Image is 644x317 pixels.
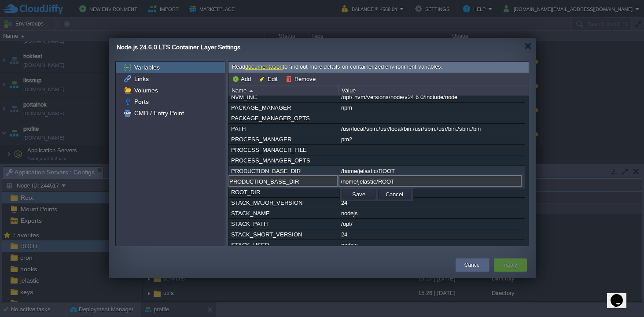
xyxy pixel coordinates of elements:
[232,75,254,83] button: Add
[132,98,150,106] a: Ports
[339,229,524,240] div: 24
[339,92,524,102] div: /opt/.nvm/versions/node/v24.6.0/include/node
[229,229,338,240] div: STACK_SHORT_VERSION
[504,261,517,269] button: Apply
[229,219,338,229] div: STACK_PATH
[132,86,159,94] a: Volumes
[132,75,150,83] a: Links
[117,44,240,51] span: Node.js 24.6.0 LTS Container Layer Settings
[339,198,524,208] div: 24
[286,75,318,83] button: Remove
[229,208,338,218] div: STACK_NAME
[132,109,185,117] a: CMD / Entry Point
[229,124,338,134] div: PATH
[229,103,338,113] div: PACKAGE_MANAGER
[228,62,529,73] div: Read to find out more details on containerized environment variables.
[339,166,524,176] div: /home/jelastic/ROOT
[229,198,338,208] div: STACK_MAJOR_VERSION
[229,166,338,176] div: PRODUCTION_BASE_DIR
[229,134,338,144] div: PROCESS_MANAGER
[339,124,524,134] div: /usr/local/sbin:/usr/local/bin:/usr/sbin:/usr/bin:/sbin:/bin
[132,63,161,71] a: Variables
[339,208,524,218] div: nodejs
[339,85,525,96] div: Value
[229,85,339,96] div: Name
[229,187,338,197] div: ROOT_DIR
[229,145,338,155] div: PROCESS_MANAGER_FILE
[607,282,635,308] iframe: chat widget
[259,75,280,83] button: Edit
[245,63,283,70] a: documentation
[229,92,338,102] div: NVM_INC
[350,190,368,198] button: Save
[229,155,338,166] div: PROCESS_MANAGER_OPTS
[339,103,524,113] div: npm
[339,219,524,229] div: /opt/
[229,240,338,250] div: STACK_USER
[464,261,481,269] button: Cancel
[339,187,524,197] div: /home/jelastic/ROOT
[339,134,524,144] div: pm2
[339,240,524,250] div: nodejs
[229,113,338,123] div: PACKAGE_MANAGER_OPTS
[383,190,406,198] button: Cancel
